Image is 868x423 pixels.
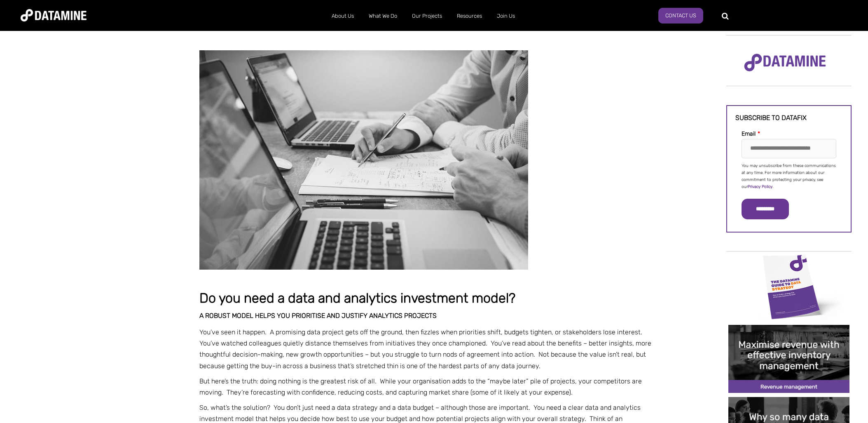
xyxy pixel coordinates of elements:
[748,184,772,189] a: Privacy Policy
[324,5,361,27] a: About Us
[199,327,653,371] p: You’ve seen it happen. A promising data project gets off the ground, then fizzles when priorities...
[199,376,653,398] p: But here’s the truth: doing nothing is the greatest risk of all. While your organisation adds to ...
[728,252,849,320] img: Data Strategy Cover thumbnail
[742,162,836,190] p: You may unsubscribe from these communications at any time. For more information about our commitm...
[199,312,437,320] span: A robust model helps you prioritise and justify analytics projects
[739,48,831,77] img: Datamine Logo No Strapline - Purple
[199,290,515,306] span: Do you need a data and analytics investment model?
[735,114,842,122] h3: Subscribe to datafix
[199,50,528,270] img: Importance of Investing in Data, Analytics & AI in Business Datamine
[658,8,703,23] a: Contact Us
[21,9,87,21] img: Datamine
[728,325,849,393] img: 20250408 Maximise revenue with effective inventory management-1
[449,5,489,27] a: Resources
[405,5,449,27] a: Our Projects
[361,5,405,27] a: What We Do
[489,5,522,27] a: Join Us
[742,130,756,137] span: Email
